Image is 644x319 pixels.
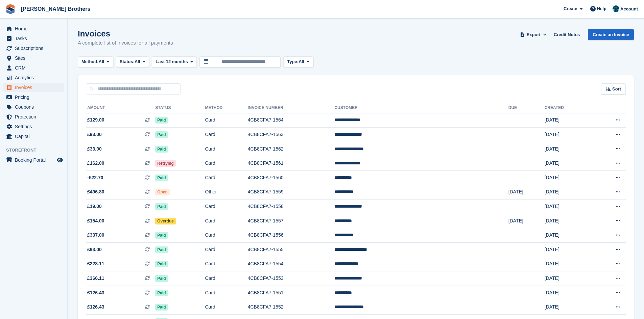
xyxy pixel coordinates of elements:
[81,58,99,65] span: Method:
[248,200,335,214] td: 4CB8CFA7-1558
[78,39,173,47] p: A complete list of invoices for all payments
[155,232,168,239] span: Paid
[15,53,55,63] span: Sites
[588,29,634,40] a: Create an Invoice
[205,228,248,243] td: Card
[3,122,64,131] a: menu
[155,103,205,113] th: Status
[87,275,104,282] span: £366.11
[248,300,335,315] td: 4CB8CFA7-1552
[545,171,592,185] td: [DATE]
[508,103,545,113] th: Due
[248,103,335,113] th: Invoice Number
[3,92,64,102] a: menu
[545,214,592,228] td: [DATE]
[3,132,64,141] a: menu
[248,156,335,171] td: 4CB8CFA7-1561
[3,53,64,63] a: menu
[15,132,55,141] span: Capital
[287,58,299,65] span: Type:
[205,185,248,200] td: Other
[15,63,55,73] span: CRM
[155,146,168,153] span: Paid
[527,31,541,38] span: Export
[248,271,335,286] td: 4CB8CFA7-1553
[545,156,592,171] td: [DATE]
[545,286,592,300] td: [DATE]
[597,5,606,12] span: Help
[78,29,173,38] h1: Invoices
[545,185,592,200] td: [DATE]
[15,24,55,33] span: Home
[15,34,55,43] span: Tasks
[152,56,197,68] button: Last 12 months
[545,228,592,243] td: [DATE]
[612,86,621,92] span: Sort
[519,29,548,40] button: Export
[205,103,248,113] th: Method
[3,44,64,53] a: menu
[87,145,102,153] span: £33.00
[87,203,102,210] span: £19.00
[15,73,55,82] span: Analytics
[248,142,335,156] td: 4CB8CFA7-1562
[3,112,64,122] a: menu
[248,171,335,185] td: 4CB8CFA7-1560
[283,56,313,68] button: Type: All
[205,200,248,214] td: Card
[205,300,248,315] td: Card
[205,243,248,257] td: Card
[3,34,64,43] a: menu
[15,102,55,112] span: Coupons
[155,117,168,124] span: Paid
[205,156,248,171] td: Card
[205,214,248,228] td: Card
[551,29,582,40] a: Credit Notes
[248,243,335,257] td: 4CB8CFA7-1555
[78,56,113,68] button: Method: All
[18,3,93,15] a: [PERSON_NAME] Brothers
[87,246,102,253] span: £93.00
[87,174,103,181] span: -£22.70
[155,203,168,210] span: Paid
[545,271,592,286] td: [DATE]
[545,103,592,113] th: Created
[334,103,508,113] th: Customer
[155,246,168,253] span: Paid
[155,160,176,167] span: Retrying
[87,289,104,296] span: £126.43
[99,58,104,65] span: All
[248,185,335,200] td: 4CB8CFA7-1559
[6,147,67,154] span: Storefront
[155,304,168,311] span: Paid
[248,214,335,228] td: 4CB8CFA7-1557
[155,218,176,224] span: Overdue
[120,58,135,65] span: Status:
[155,189,170,195] span: Open
[15,122,55,131] span: Settings
[3,73,64,82] a: menu
[15,112,55,122] span: Protection
[545,113,592,128] td: [DATE]
[613,5,619,12] img: Helen Eldridge
[248,228,335,243] td: 4CB8CFA7-1556
[3,63,64,73] a: menu
[56,156,64,164] a: Preview store
[508,214,545,228] td: [DATE]
[155,131,168,138] span: Paid
[205,286,248,300] td: Card
[86,103,155,113] th: Amount
[15,155,55,165] span: Booking Portal
[116,56,149,68] button: Status: All
[15,83,55,92] span: Invoices
[205,128,248,142] td: Card
[3,24,64,33] a: menu
[508,185,545,200] td: [DATE]
[3,83,64,92] a: menu
[564,5,577,12] span: Create
[155,261,168,267] span: Paid
[545,257,592,271] td: [DATE]
[155,290,168,296] span: Paid
[545,142,592,156] td: [DATE]
[205,171,248,185] td: Card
